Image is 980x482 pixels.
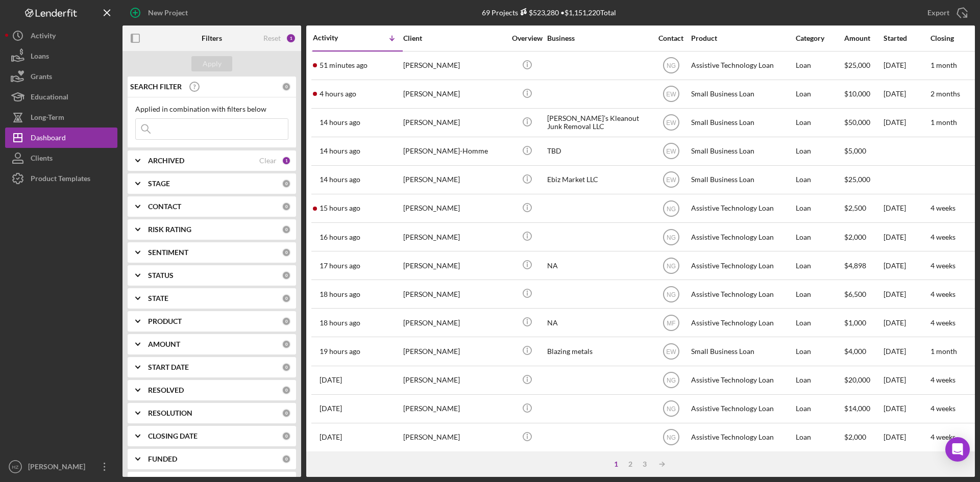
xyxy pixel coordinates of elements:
[691,309,793,336] div: Assistive Technology Loan
[148,225,191,234] b: RISK RATING
[884,338,929,365] div: [DATE]
[667,377,676,384] text: NG
[667,405,676,413] text: NG
[320,90,356,98] time: 2025-09-30 10:02
[844,375,870,384] span: $20,000
[282,271,291,280] div: 0
[5,87,117,107] button: Educational
[148,340,180,348] b: AMOUNT
[26,456,92,479] div: [PERSON_NAME]
[930,118,957,126] time: 1 month
[31,26,56,48] div: Activity
[263,34,281,42] div: Reset
[667,234,676,241] text: NG
[122,3,198,23] button: New Project
[691,338,793,365] div: Small Business Loan
[638,460,652,468] div: 3
[5,128,117,148] button: Dashboard
[508,34,546,42] div: Overview
[796,34,843,42] div: Category
[609,460,623,468] div: 1
[282,202,291,211] div: 0
[666,176,676,184] text: EW
[282,179,291,188] div: 0
[930,261,955,270] time: 4 weeks
[667,434,676,441] text: NG
[623,460,638,468] div: 2
[691,252,793,279] div: Assistive Technology Loan
[667,62,676,69] text: NG
[796,109,843,136] div: Loan
[930,233,955,241] time: 4 weeks
[148,248,188,257] b: SENTIMENT
[844,89,870,98] span: $10,000
[5,26,117,46] button: Activity
[844,261,866,270] span: $4,898
[796,424,843,451] div: Loan
[320,319,360,327] time: 2025-09-29 19:24
[884,81,929,108] div: [DATE]
[844,233,866,241] span: $2,000
[884,195,929,222] div: [DATE]
[930,61,957,69] time: 1 month
[547,252,649,279] div: NA
[691,166,793,193] div: Small Business Loan
[844,146,866,155] span: $5,000
[844,175,870,184] span: $25,000
[282,317,291,326] div: 0
[930,433,955,441] time: 4 weeks
[518,8,559,17] div: $523,280
[691,109,793,136] div: Small Business Loan
[547,138,649,165] div: TBD
[203,56,222,71] div: Apply
[148,409,192,417] b: RESOLUTION
[148,294,168,302] b: STATE
[844,290,866,298] span: $6,500
[403,195,505,222] div: [PERSON_NAME]
[844,118,870,126] span: $50,000
[282,82,291,91] div: 0
[930,347,957,356] time: 1 month
[844,204,866,212] span: $2,500
[31,168,90,191] div: Product Templates
[403,223,505,250] div: [PERSON_NAME]
[796,223,843,250] div: Loan
[547,34,649,42] div: Business
[917,3,975,23] button: Export
[796,395,843,422] div: Loan
[884,424,929,451] div: [DATE]
[796,138,843,165] div: Loan
[844,61,870,69] span: $25,000
[5,107,117,128] a: Long-Term
[320,404,342,413] time: 2025-09-29 10:09
[691,195,793,222] div: Assistive Technology Loan
[148,271,174,280] b: STATUS
[5,46,117,66] a: Loans
[282,340,291,349] div: 0
[691,34,793,42] div: Product
[191,56,232,71] button: Apply
[547,309,649,336] div: NA
[31,128,66,150] div: Dashboard
[796,309,843,336] div: Loan
[148,157,184,165] b: ARCHIVED
[930,290,955,298] time: 4 weeks
[691,395,793,422] div: Assistive Technology Loan
[282,409,291,418] div: 0
[282,156,291,165] div: 1
[930,89,960,98] time: 2 months
[403,81,505,108] div: [PERSON_NAME]
[403,166,505,193] div: [PERSON_NAME]
[844,34,883,42] div: Amount
[691,81,793,108] div: Small Business Loan
[796,195,843,222] div: Loan
[31,46,49,69] div: Loans
[796,252,843,279] div: Loan
[282,454,291,464] div: 0
[667,291,676,298] text: NG
[320,433,342,441] time: 2025-09-27 22:36
[403,395,505,422] div: [PERSON_NAME]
